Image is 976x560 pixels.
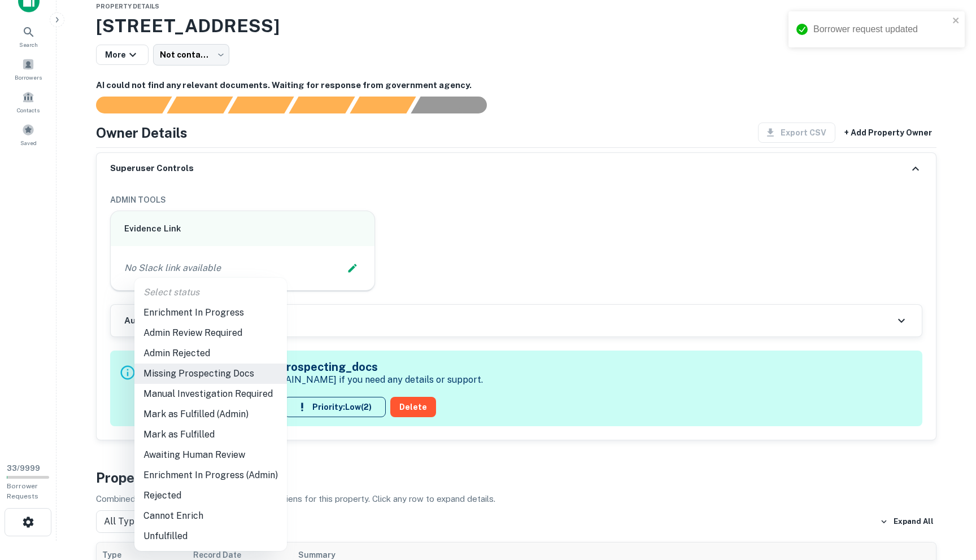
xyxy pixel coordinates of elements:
[134,404,287,425] li: Mark as Fulfilled (Admin)
[813,23,949,36] div: Borrower request updated
[134,485,287,506] li: Rejected
[134,465,287,485] li: Enrichment In Progress (Admin)
[952,16,960,27] button: close
[134,384,287,404] li: Manual Investigation Required
[134,526,287,546] li: Unfulfilled
[134,445,287,465] li: Awaiting Human Review
[920,470,976,524] iframe: Chat Widget
[134,343,287,364] li: Admin Rejected
[134,323,287,343] li: Admin Review Required
[134,506,287,526] li: Cannot Enrich
[134,303,287,323] li: Enrichment In Progress
[134,425,287,445] li: Mark as Fulfilled
[134,364,287,384] li: Missing Prospecting Docs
